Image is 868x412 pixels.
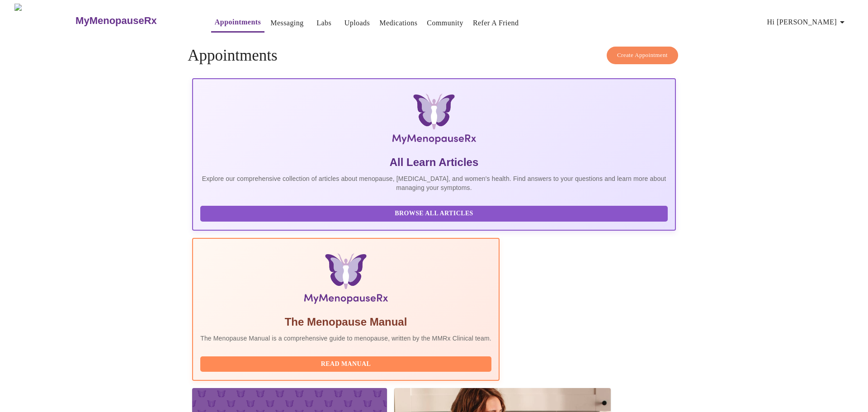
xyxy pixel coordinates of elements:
[200,155,668,170] h5: All Learn Articles
[344,17,370,29] a: Uploads
[211,13,264,33] button: Appointments
[341,14,374,32] button: Uploads
[200,356,491,372] button: Read Manual
[188,47,680,65] h4: Appointments
[423,14,467,32] button: Community
[209,359,482,370] span: Read Manual
[379,17,417,29] a: Medications
[246,253,445,308] img: Menopause Manual
[473,17,519,29] a: Refer a Friend
[209,208,659,219] span: Browse All Articles
[310,14,339,32] button: Labs
[316,17,331,29] a: Labs
[469,14,523,32] button: Refer a Friend
[200,174,668,192] p: Explore our comprehensive collection of articles about menopause, [MEDICAL_DATA], and women's hea...
[607,47,678,64] button: Create Appointment
[270,17,303,29] a: Messaging
[200,206,668,222] button: Browse All Articles
[200,334,491,343] p: The Menopause Manual is a comprehensive guide to menopause, written by the MMRx Clinical team.
[200,360,494,367] a: Read Manual
[75,5,193,37] a: MyMenopauseRx
[376,14,421,32] button: Medications
[267,14,307,32] button: Messaging
[215,16,261,28] a: Appointments
[200,209,670,217] a: Browse All Articles
[200,315,491,329] h5: The Menopause Manual
[767,16,848,28] span: Hi [PERSON_NAME]
[273,94,595,148] img: MyMenopauseRx Logo
[427,17,463,29] a: Community
[75,15,157,27] h3: MyMenopauseRx
[764,13,851,31] button: Hi [PERSON_NAME]
[14,4,75,38] img: MyMenopauseRx Logo
[617,50,668,61] span: Create Appointment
